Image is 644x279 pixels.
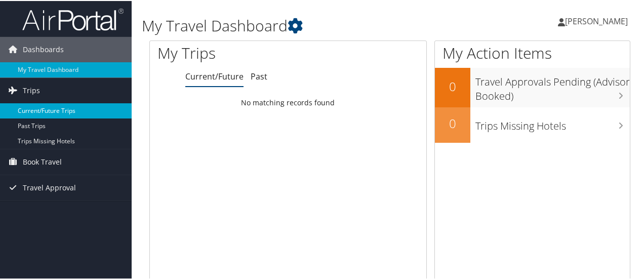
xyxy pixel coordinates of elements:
[435,106,630,142] a: 0Trips Missing Hotels
[23,77,40,102] span: Trips
[185,70,244,81] a: Current/Future
[157,42,303,63] h1: My Trips
[435,67,630,106] a: 0Travel Approvals Pending (Advisor Booked)
[435,77,470,94] h2: 0
[475,69,630,102] h3: Travel Approvals Pending (Advisor Booked)
[475,113,630,132] h3: Trips Missing Hotels
[23,148,62,174] span: Book Travel
[142,14,472,35] h1: My Travel Dashboard
[565,15,628,26] span: [PERSON_NAME]
[251,70,267,81] a: Past
[23,174,76,200] span: Travel Approval
[150,93,426,111] td: No matching records found
[435,42,630,63] h1: My Action Items
[435,114,470,131] h2: 0
[22,7,124,30] img: airportal-logo.png
[23,36,64,61] span: Dashboards
[558,5,638,35] a: [PERSON_NAME]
